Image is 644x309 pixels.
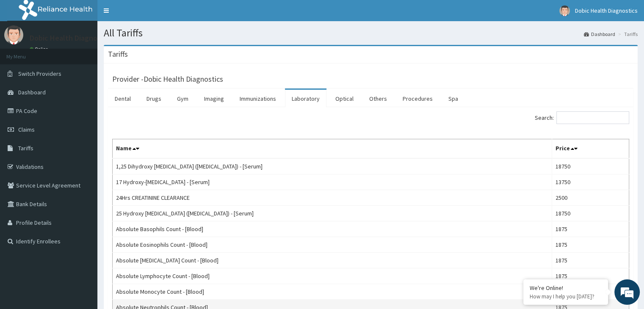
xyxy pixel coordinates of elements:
[552,158,629,174] td: 18750
[616,30,638,38] li: Tariffs
[442,90,465,108] a: Spa
[535,111,629,124] label: Search:
[530,284,602,292] div: We're Online!
[530,293,602,300] p: How may I help you today?
[552,237,629,253] td: 1875
[139,4,159,25] div: Minimize live chat window
[113,158,552,174] td: 1,25 Dihydroxy [MEDICAL_DATA] ([MEDICAL_DATA]) - [Serum]
[18,70,61,77] span: Switch Providers
[170,90,195,108] a: Gym
[113,206,552,221] td: 25 Hydroxy [MEDICAL_DATA] ([MEDICAL_DATA]) - [Serum]
[4,213,161,243] textarea: Type your message and hit 'Enter'
[108,50,128,58] h3: Tariffs
[18,88,46,96] span: Dashboard
[140,90,168,108] a: Drugs
[108,90,138,108] a: Dental
[30,34,113,42] p: Dobic Health Diagnostics
[552,139,629,159] th: Price
[396,90,439,108] a: Procedures
[285,90,326,108] a: Laboratory
[552,190,629,206] td: 2500
[113,139,552,159] th: Name
[552,253,629,268] td: 1875
[113,253,552,268] td: Absolute [MEDICAL_DATA] Count - [Blood]
[552,221,629,237] td: 1875
[329,90,360,108] a: Optical
[49,98,117,183] span: We're online!
[362,90,394,108] a: Others
[575,7,638,14] span: Dobic Health Diagnostics
[113,190,552,206] td: 24Hrs CREATININE CLEARANCE
[233,90,283,108] a: Immunizations
[113,268,552,284] td: Absolute Lymphocyte Count - [Blood]
[18,144,33,152] span: Tariffs
[113,221,552,237] td: Absolute Basophils Count - [Blood]
[556,111,629,124] input: Search:
[104,28,638,39] h1: All Tariffs
[113,237,552,253] td: Absolute Eosinophils Count - [Blood]
[16,42,34,63] img: d_794563401_company_1708531726252_794563401
[559,6,570,16] img: User Image
[112,75,223,83] h3: Provider - Dobic Health Diagnostics
[197,90,231,108] a: Imaging
[552,268,629,284] td: 1875
[552,174,629,190] td: 13750
[552,206,629,221] td: 18750
[4,25,23,44] img: User Image
[113,284,552,300] td: Absolute Monocyte Count - [Blood]
[113,174,552,190] td: 17 Hydroxy-[MEDICAL_DATA] - [Serum]
[30,46,50,52] a: Online
[44,47,142,58] div: Chat with us now
[18,126,35,133] span: Claims
[584,30,615,38] a: Dashboard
